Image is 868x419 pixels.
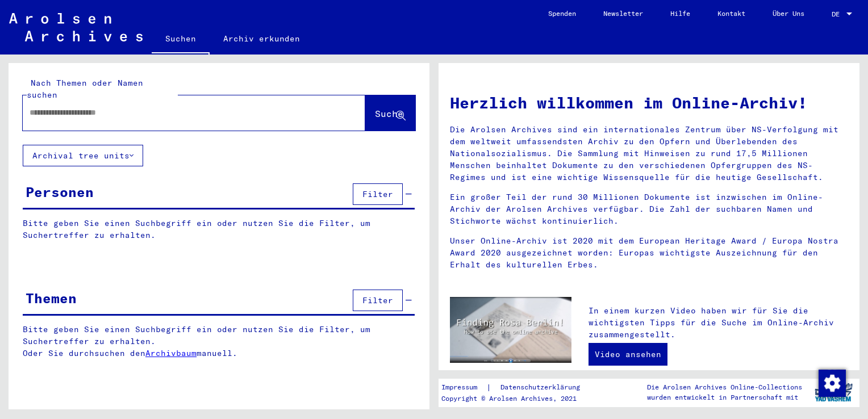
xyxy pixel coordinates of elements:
a: Impressum [441,382,486,393]
div: | [441,382,594,393]
a: Archivbaum [145,348,197,358]
a: Video ansehen [589,343,667,366]
p: wurden entwickelt in Partnerschaft mit [647,392,802,403]
button: Archival tree units [23,145,143,166]
span: Filter [362,295,393,305]
h1: Herzlich willkommen im Online-Archiv! [450,91,848,115]
div: Zustimmung ändern [818,369,845,396]
p: Die Arolsen Archives sind ein internationales Zentrum über NS-Verfolgung mit dem weltweit umfasse... [450,124,848,183]
p: In einem kurzen Video haben wir für Sie die wichtigsten Tipps für die Suche im Online-Archiv zusa... [589,305,848,341]
p: Ein großer Teil der rund 30 Millionen Dokumente ist inzwischen im Online-Archiv der Arolsen Archi... [450,191,848,227]
p: Die Arolsen Archives Online-Collections [647,382,802,392]
button: Suche [365,95,415,131]
p: Bitte geben Sie einen Suchbegriff ein oder nutzen Sie die Filter, um Suchertreffer zu erhalten. O... [23,324,415,359]
a: Archiv erkunden [210,25,314,52]
button: Filter [353,183,403,205]
div: Personen [26,182,94,202]
img: yv_logo.png [812,378,855,407]
p: Bitte geben Sie einen Suchbegriff ein oder nutzen Sie die Filter, um Suchertreffer zu erhalten. [23,217,415,241]
p: Unser Online-Archiv ist 2020 mit dem European Heritage Award / Europa Nostra Award 2020 ausgezeic... [450,235,848,271]
span: Filter [362,189,393,199]
a: Suchen [152,25,210,55]
span: Suche [375,108,403,119]
img: Zustimmung ändern [819,370,846,397]
img: video.jpg [450,297,571,363]
img: Arolsen_neg.svg [9,13,143,41]
button: Filter [353,290,403,311]
mat-label: Nach Themen oder Namen suchen [27,78,143,100]
p: Copyright © Arolsen Archives, 2021 [441,393,594,404]
span: DE [832,10,844,18]
a: Datenschutzerklärung [491,382,594,393]
div: Themen [26,288,77,308]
